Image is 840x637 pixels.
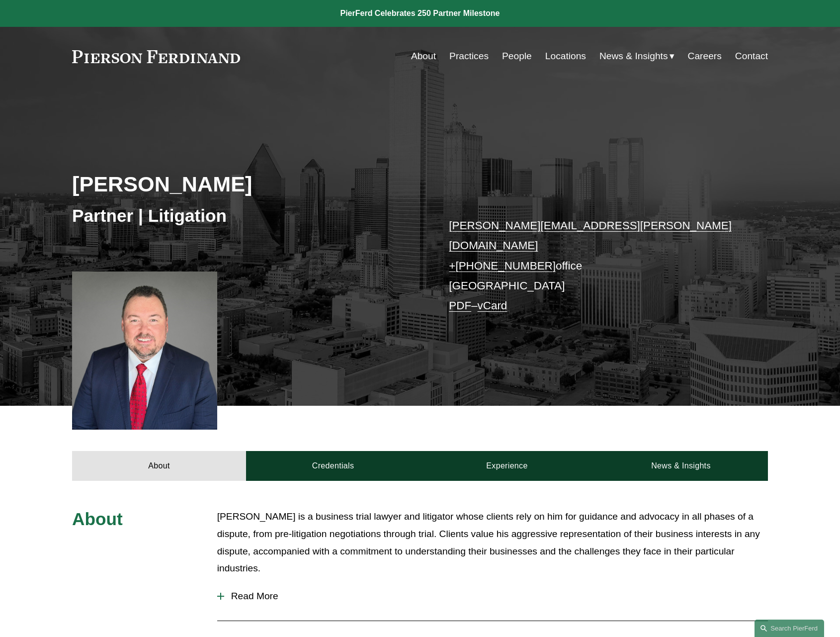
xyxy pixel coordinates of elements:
[502,47,532,66] a: People
[72,205,420,227] h3: Partner | Litigation
[217,583,768,609] button: Read More
[449,216,739,316] p: office [GEOGRAPHIC_DATA] –
[246,451,420,481] a: Credentials
[449,260,455,272] a: +
[735,47,768,66] a: Contact
[599,47,674,66] a: folder dropdown
[449,219,732,252] a: [PERSON_NAME][EMAIL_ADDRESS][PERSON_NAME][DOMAIN_NAME]
[224,591,768,602] span: Read More
[72,171,420,197] h2: [PERSON_NAME]
[411,47,436,66] a: About
[420,451,594,481] a: Experience
[755,620,824,637] a: Search this site
[455,260,556,272] a: [PHONE_NUMBER]
[594,451,768,481] a: News & Insights
[478,299,507,312] a: vCard
[599,48,668,65] span: News & Insights
[545,47,586,66] a: Locations
[688,47,722,66] a: Careers
[217,508,768,577] p: [PERSON_NAME] is a business trial lawyer and litigator whose clients rely on him for guidance and...
[449,299,471,312] a: PDF
[72,451,246,481] a: About
[72,509,123,529] span: About
[449,47,489,66] a: Practices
